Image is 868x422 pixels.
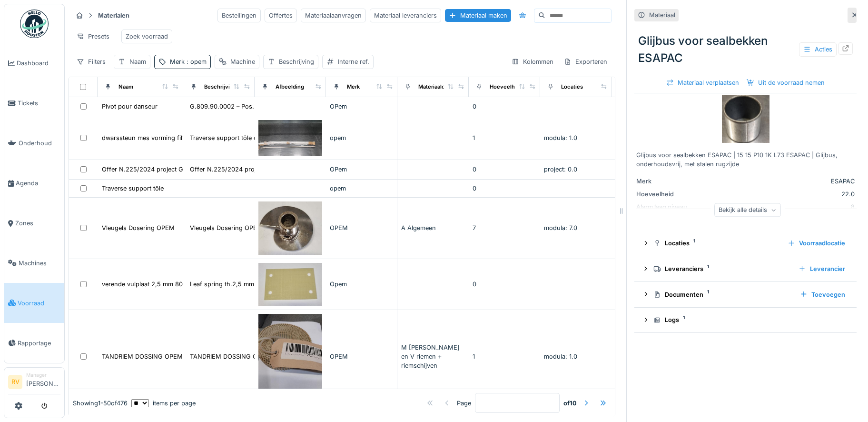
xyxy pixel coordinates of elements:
div: Traverse support tôle [102,184,164,193]
div: Glijbus voor sealbekken ESAPAC | 15 15 P10 1K L73 ESAPAC | Glijbus, onderhoudsvrij, met stalen ru... [636,151,855,169]
div: 1 [473,133,536,142]
div: Locaties [653,239,780,248]
div: Hoeveelheid [636,190,708,199]
div: Materiaalaanvragen [301,9,366,22]
div: Bestellingen [217,9,261,22]
a: Tickets [4,83,64,123]
div: Acties [799,42,837,56]
div: Toevoegen [796,288,849,301]
img: verende vulplaat 2,5 mm 80x120 mm opem weegschaal [258,263,322,306]
div: Merk [170,57,207,66]
div: Materiaal [649,10,675,20]
div: Opem [330,280,393,289]
span: project: 0.0 [544,166,577,173]
div: Interne ref. [338,57,369,66]
div: G.809.90.0002 – Pos. 24 partnr-6.560.0480 [190,102,320,111]
span: Agenda [16,179,60,188]
img: TANDRIEM DOSSING OPEM 16 T5DL-3X3330MM [258,314,322,399]
img: dwarssteun mes vorming filterpapier [258,120,322,156]
div: verende vulplaat 2,5 mm 80x120 mm opem weegschaal [102,280,263,289]
span: Machines [19,259,60,268]
a: RV Manager[PERSON_NAME] [8,372,60,394]
span: modula: 1.0 [544,134,577,141]
a: Onderhoud [4,123,64,163]
div: Offer N.225/2024 project Gaia-cr6p evo SN1071-18 [102,165,251,174]
li: [PERSON_NAME] [26,372,60,392]
div: 7 [473,223,536,232]
div: Leaf spring th.2,5 mm 80x120 mm verende vulpla... [190,280,340,289]
div: 0 [473,102,536,111]
div: M [PERSON_NAME] en V riemen + riemschijven [401,343,465,371]
div: 0 [473,280,536,289]
span: modula: 1.0 [544,353,577,360]
div: Exporteren [560,55,612,69]
div: Glijbus voor sealbekken ESAPAC [634,29,857,70]
div: 0 [473,165,536,174]
div: Locaties [561,83,583,91]
div: opem [330,184,393,193]
div: Machine [230,57,255,66]
div: OPEM [330,223,393,232]
div: dwarssteun mes vorming filterpapier [102,133,208,142]
div: Merk [347,83,360,91]
div: OPEM [330,352,393,361]
div: Beschrijving [279,57,314,66]
div: Zoek voorraad [126,32,168,41]
span: Zones [15,219,60,228]
a: Agenda [4,163,64,203]
summary: Locaties1Voorraadlocatie [638,234,853,252]
div: Page [457,399,471,408]
div: Showing 1 - 50 of 476 [73,399,128,408]
a: Dashboard [4,43,64,83]
div: 0 [473,184,536,193]
a: Machines [4,243,64,283]
div: OPem [330,102,393,111]
div: Manager [26,372,60,379]
div: Pivot pour danseur [102,102,158,111]
span: Rapportage [18,339,60,348]
div: Bekijk alle details [714,203,781,217]
span: Tickets [18,99,60,108]
span: Voorraad [18,299,60,308]
a: Voorraad [4,283,64,323]
div: Offer N.225/2024 project Gaia-cr6p evo SN1071-18 [190,165,339,174]
div: Materiaal verplaatsen [662,76,743,89]
div: Documenten [653,290,792,299]
span: : opem [185,58,207,65]
summary: Documenten1Toevoegen [638,286,853,303]
a: Rapportage [4,323,64,363]
img: Badge_color-CXgf-gQk.svg [20,10,49,38]
div: Traverse support tôle opem 6.914.0780 [190,133,304,142]
div: OPem [330,165,393,174]
strong: of 10 [563,399,577,408]
div: Kolommen [507,55,558,69]
div: Naam [129,57,146,66]
div: Merk [636,177,708,186]
div: 1 [473,352,536,361]
div: ESAPAC [711,177,855,186]
div: Beschrijving [204,83,237,91]
div: items per page [131,399,196,408]
div: Filters [72,55,110,69]
summary: Leveranciers1Leverancier [638,260,853,278]
li: RV [8,375,22,389]
div: Logs [653,315,845,324]
div: opem [330,133,393,142]
div: Materiaal leveranciers [370,9,441,22]
div: Presets [72,30,114,43]
span: Dashboard [17,59,60,68]
div: Naam [118,83,133,91]
div: Leverancier [795,262,849,275]
div: Materiaal maken [445,9,511,22]
div: 22.0 [711,190,855,199]
div: Offertes [265,9,297,22]
summary: Logs1 [638,311,853,329]
div: Afbeelding [276,83,304,91]
img: Glijbus voor sealbekken ESAPAC [722,95,769,143]
strong: Materialen [94,11,133,20]
div: A Algemeen [401,223,465,232]
div: Materiaalcategorie [418,83,466,91]
div: TANDRIEM DOSSING OPEM 16 T5DL-3X3330MM [190,352,333,361]
div: Hoeveelheid [490,83,523,91]
div: Voorraadlocatie [784,237,849,250]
